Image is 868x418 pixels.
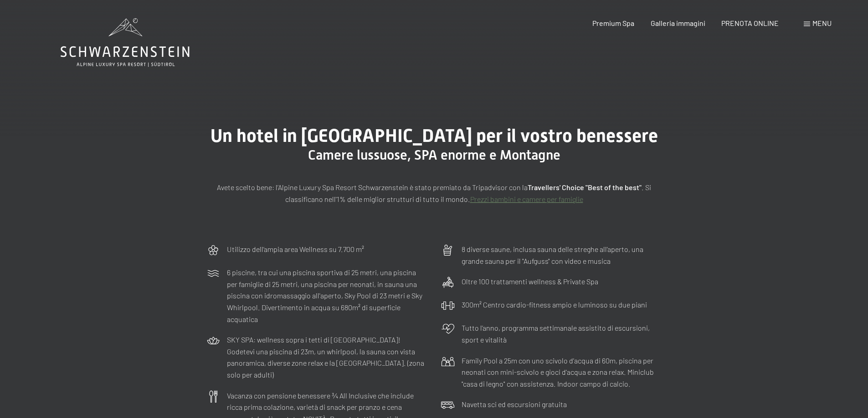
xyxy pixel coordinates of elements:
[462,276,598,287] p: Oltre 100 trattamenti wellness & Private Spa
[462,299,647,311] p: 300m² Centro cardio-fitness ampio e luminoso su due piani
[528,183,642,191] strong: Travellers' Choice "Best of the best"
[211,125,658,146] span: Un hotel in [GEOGRAPHIC_DATA] per il vostro benessere
[651,19,705,27] a: Galleria immagini
[812,19,832,27] span: Menu
[462,243,662,267] p: 8 diverse saune, inclusa sauna delle streghe all’aperto, una grande sauna per il "Aufguss" con vi...
[462,398,567,410] p: Navetta sci ed escursioni gratuita
[308,147,560,163] span: Camere lussuose, SPA enorme e Montagne
[470,195,583,203] a: Prezzi bambini e camere per famiglie
[721,19,779,27] a: PRENOTA ONLINE
[227,267,427,325] p: 6 piscine, tra cui una piscina sportiva di 25 metri, una piscina per famiglie di 25 metri, una pi...
[592,19,634,27] a: Premium Spa
[227,334,427,380] p: SKY SPA: wellness sopra i tetti di [GEOGRAPHIC_DATA]! Godetevi una piscina di 23m, un whirlpool, ...
[227,243,364,255] p: Utilizzo dell‘ampia area Wellness su 7.700 m²
[462,322,662,345] p: Tutto l’anno, programma settimanale assistito di escursioni, sport e vitalità
[462,355,662,390] p: Family Pool a 25m con uno scivolo d'acqua di 60m, piscina per neonati con mini-scivolo e gioci d'...
[206,181,662,205] p: Avete scelto bene: l’Alpine Luxury Spa Resort Schwarzenstein è stato premiato da Tripadvisor con ...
